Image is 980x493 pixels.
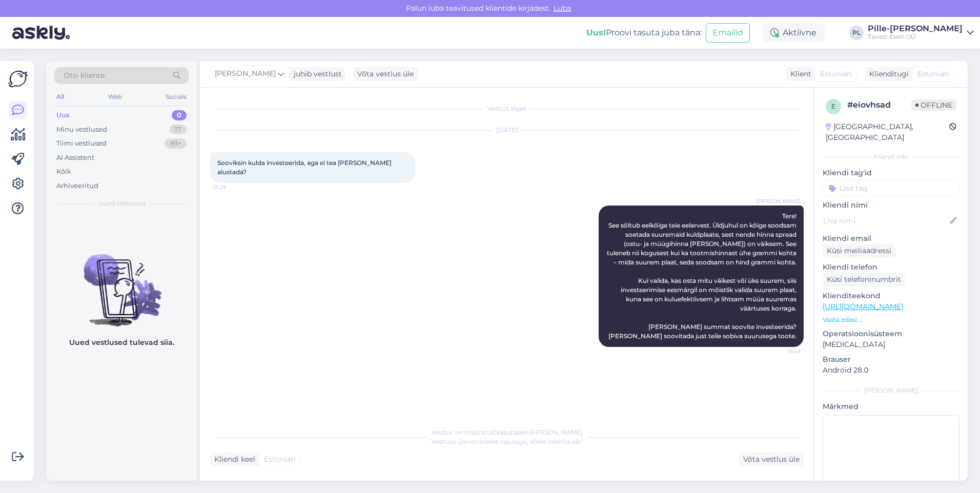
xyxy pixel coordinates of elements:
[823,365,959,376] p: Android 28.0
[164,90,189,104] div: Socials
[586,28,606,37] b: Uus!
[823,273,905,286] div: Küsi telefoninumbrit
[106,90,124,104] div: Web
[762,347,801,355] span: 13:45
[550,4,574,13] span: Luba
[56,153,94,163] div: AI Assistent
[762,24,825,42] div: Aktiivne
[586,27,702,39] div: Proovi tasuta juba täna:
[264,454,295,465] span: Estonian
[823,401,959,412] p: Märkmed
[823,302,903,311] a: [URL][DOMAIN_NAME]
[431,438,583,445] span: Vestluse ülevõtmiseks vajutage
[820,69,851,79] span: Estonian
[98,199,146,208] span: Uued vestlused
[210,126,804,135] div: [DATE]
[868,25,974,41] a: Pille-[PERSON_NAME]Tavast Eesti OÜ
[823,244,895,258] div: Küsi meiliaadressi
[849,26,864,40] div: PL
[868,33,963,41] div: Tavast Eesti OÜ
[823,386,959,395] div: [PERSON_NAME]
[56,138,107,149] div: Tiimi vestlused
[847,99,911,111] div: # eiovhsad
[739,453,804,466] div: Võta vestlus üle
[69,337,174,348] p: Uued vestlused tulevad siia.
[823,315,959,324] p: Vaata edasi ...
[823,262,959,273] p: Kliendi telefon
[865,69,909,79] div: Klienditugi
[210,104,804,113] div: Vestlus algas
[210,454,255,465] div: Kliendi keel
[213,183,252,191] span: 13:29
[823,200,959,211] p: Kliendi nimi
[823,152,959,161] div: Kliendi info
[8,69,28,89] img: Askly Logo
[46,236,197,328] img: No chats
[917,69,949,79] span: Estonian
[56,110,70,120] div: Uus
[706,23,750,43] button: Emailid
[911,99,956,111] span: Offline
[172,110,187,120] div: 0
[353,67,418,81] div: Võta vestlus üle
[823,328,959,339] p: Operatsioonisüsteem
[826,121,949,143] div: [GEOGRAPHIC_DATA], [GEOGRAPHIC_DATA]
[290,69,342,79] div: juhib vestlust
[170,125,187,135] div: 17
[868,25,963,33] div: Pille-[PERSON_NAME]
[757,197,801,205] span: [PERSON_NAME]
[831,102,835,110] span: e
[56,125,107,135] div: Minu vestlused
[823,215,948,227] input: Lisa nimi
[823,233,959,244] p: Kliendi email
[432,428,583,436] span: Vestlus on määratud kasutajale [PERSON_NAME]
[823,354,959,365] p: Brauser
[823,168,959,178] p: Kliendi tag'id
[54,90,66,104] div: All
[823,291,959,301] p: Klienditeekond
[64,70,105,81] span: Otsi kliente
[527,438,583,445] i: „Võtke vestlus üle”
[56,181,98,191] div: Arhiveeritud
[823,339,959,350] p: [MEDICAL_DATA]
[56,167,71,177] div: Kõik
[823,180,959,196] input: Lisa tag
[217,159,393,176] span: Sooviksin kulda investeerida, aga ei tea [PERSON_NAME] alustada?
[215,68,276,79] span: [PERSON_NAME]
[165,138,187,149] div: 99+
[786,69,811,79] div: Klient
